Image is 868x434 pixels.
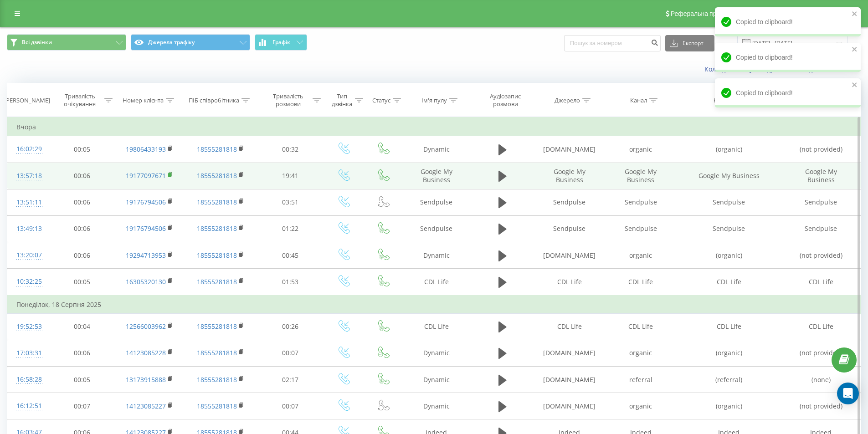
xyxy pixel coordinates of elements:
[605,313,676,340] td: CDL Life
[671,10,738,17] span: Реферальна програма
[49,367,115,393] td: 00:05
[126,277,166,286] a: 16305320130
[16,318,40,336] div: 19:52:53
[126,171,166,180] a: 19177097671
[564,35,661,51] input: Пошук за номером
[534,340,605,366] td: [DOMAIN_NAME]
[16,273,40,291] div: 10:32:25
[4,97,50,104] div: [PERSON_NAME]
[197,402,237,410] a: 18555281818
[189,97,239,104] div: ПІБ співробітника
[402,242,471,269] td: Dynamic
[402,340,471,366] td: Dynamic
[479,92,532,108] div: Аудіозапис розмови
[126,251,166,260] a: 19294713953
[16,397,40,415] div: 16:12:51
[676,313,781,340] td: CDL Life
[402,393,471,419] td: Dynamic
[49,136,115,163] td: 00:05
[197,277,237,286] a: 18555281818
[676,242,781,269] td: (organic)
[49,269,115,296] td: 00:05
[257,163,324,189] td: 19:41
[605,367,676,393] td: referral
[257,393,324,419] td: 00:07
[402,215,471,242] td: Sendpulse
[49,163,115,189] td: 00:06
[131,34,250,51] button: Джерела трафіку
[257,340,324,366] td: 00:07
[852,46,858,54] button: close
[197,145,237,153] a: 18555281818
[781,367,861,393] td: (none)
[852,81,858,90] button: close
[257,367,324,393] td: 02:17
[781,393,861,419] td: (not provided)
[126,348,166,357] a: 14123085228
[49,242,115,269] td: 00:06
[402,269,471,296] td: CDL Life
[16,167,40,185] div: 13:57:18
[257,189,324,215] td: 03:51
[49,313,115,340] td: 00:04
[781,136,861,163] td: (not provided)
[605,269,676,296] td: CDL Life
[49,393,115,419] td: 00:07
[16,194,40,211] div: 13:51:11
[57,92,103,108] div: Тривалість очікування
[49,340,115,366] td: 00:06
[676,136,781,163] td: (organic)
[605,393,676,419] td: organic
[126,224,166,233] a: 19176794506
[402,189,471,215] td: Sendpulse
[630,97,647,104] div: Канал
[534,163,605,189] td: Google My Business
[714,97,740,104] div: Кампанія
[534,367,605,393] td: [DOMAIN_NAME]
[402,313,471,340] td: CDL Life
[126,198,166,206] a: 19176794506
[605,340,676,366] td: organic
[16,246,40,264] div: 13:20:07
[837,383,859,404] div: Open Intercom Messenger
[126,322,166,331] a: 12566003962
[715,43,861,72] div: Copied to clipboard!
[665,35,714,51] button: Експорт
[676,163,781,189] td: Google My Business
[534,313,605,340] td: CDL Life
[676,189,781,215] td: Sendpulse
[534,189,605,215] td: Sendpulse
[852,10,858,19] button: close
[676,340,781,366] td: (organic)
[781,163,861,189] td: Google My Business
[257,136,324,163] td: 00:32
[197,375,237,384] a: 18555281818
[715,7,861,36] div: Copied to clipboard!
[781,340,861,366] td: (not provided)
[255,34,307,51] button: Графік
[704,65,861,73] a: Коли дані можуть відрізнятися вiд інших систем
[605,215,676,242] td: Sendpulse
[605,163,676,189] td: Google My Business
[534,136,605,163] td: [DOMAIN_NAME]
[7,296,861,314] td: Понеділок, 18 Серпня 2025
[257,215,324,242] td: 01:22
[7,34,126,51] button: Всі дзвінки
[421,97,447,104] div: Ім'я пулу
[257,313,324,340] td: 00:26
[605,242,676,269] td: organic
[781,189,861,215] td: Sendpulse
[534,242,605,269] td: [DOMAIN_NAME]
[402,367,471,393] td: Dynamic
[49,189,115,215] td: 00:06
[16,344,40,362] div: 17:03:31
[49,215,115,242] td: 00:06
[555,97,580,104] div: Джерело
[676,269,781,296] td: CDL Life
[781,269,861,296] td: CDL Life
[402,163,471,189] td: Google My Business
[22,39,52,46] span: Всі дзвінки
[126,375,166,384] a: 13173915888
[16,220,40,238] div: 13:49:13
[402,136,471,163] td: Dynamic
